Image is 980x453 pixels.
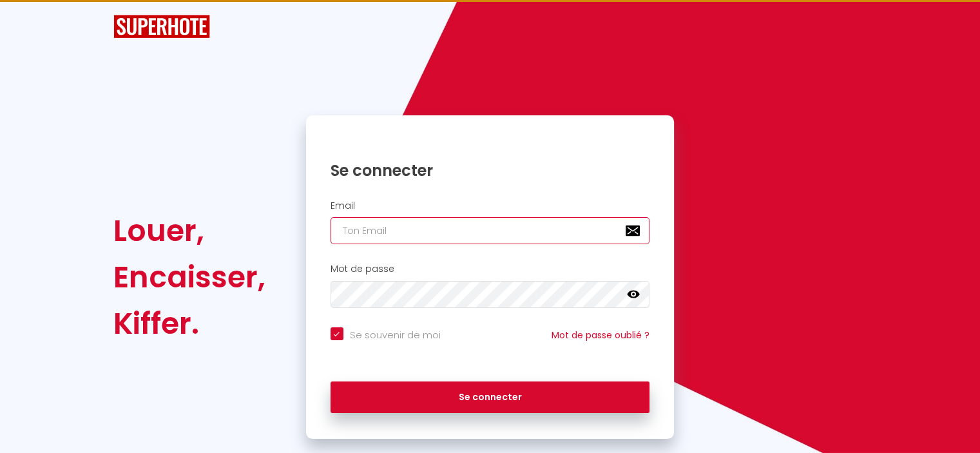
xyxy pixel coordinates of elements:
button: Se connecter [331,381,650,414]
a: Mot de passe oublié ? [552,329,649,342]
h2: Email [331,200,650,211]
div: Louer, [113,207,265,254]
input: Ton Email [331,217,650,244]
h2: Mot de passe [331,264,650,275]
button: Ouvrir le widget de chat LiveChat [10,5,49,44]
h1: Se connecter [331,160,650,180]
div: Kiffer. [113,300,265,347]
img: SuperHote logo [113,15,210,39]
div: Encaisser, [113,254,265,300]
